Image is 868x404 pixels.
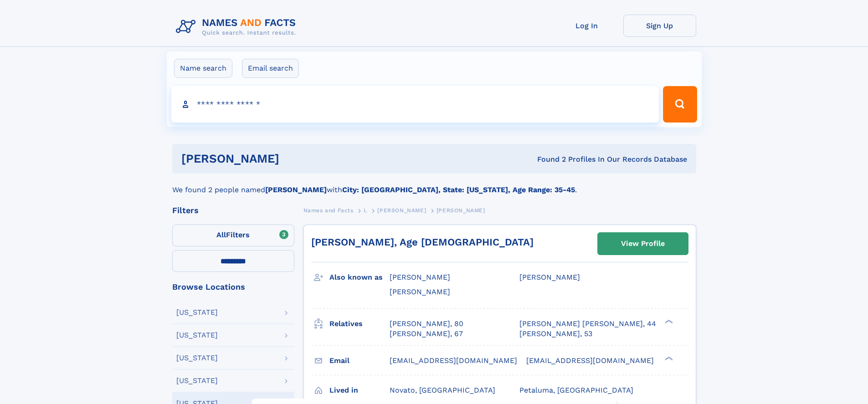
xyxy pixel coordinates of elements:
a: Log In [550,15,623,37]
div: Found 2 Profiles In Our Records Database [408,154,687,164]
span: [PERSON_NAME] [519,273,580,281]
a: [PERSON_NAME] [377,205,426,216]
div: [US_STATE] [176,377,218,384]
h3: Also known as [329,270,390,285]
span: [EMAIL_ADDRESS][DOMAIN_NAME] [390,356,517,365]
a: [PERSON_NAME] [PERSON_NAME], 44 [519,319,656,329]
a: [PERSON_NAME], 53 [519,329,592,339]
a: View Profile [598,233,688,255]
div: View Profile [621,233,665,254]
div: ❯ [663,318,673,324]
img: Logo Names and Facts [172,15,303,39]
div: [US_STATE] [176,354,218,362]
h1: [PERSON_NAME] [181,153,408,164]
label: Name search [174,59,232,78]
span: [PERSON_NAME] [377,207,426,214]
span: Petaluma, [GEOGRAPHIC_DATA] [519,386,633,394]
label: Email search [242,59,299,78]
input: search input [171,86,659,123]
b: [PERSON_NAME] [265,185,327,194]
label: Filters [172,225,294,246]
span: All [216,230,226,239]
h3: Email [329,353,390,368]
div: Browse Locations [172,283,294,291]
span: [PERSON_NAME] [390,273,450,281]
span: [PERSON_NAME] [390,287,450,296]
span: [EMAIL_ADDRESS][DOMAIN_NAME] [526,356,654,365]
div: We found 2 people named with . [172,174,696,195]
a: [PERSON_NAME], 80 [390,319,463,329]
a: Sign Up [623,15,696,37]
a: [PERSON_NAME], Age [DEMOGRAPHIC_DATA] [311,236,534,248]
button: Search Button [663,86,697,123]
span: L [364,207,367,214]
a: Names and Facts [303,205,354,216]
h3: Lived in [329,383,390,398]
b: City: [GEOGRAPHIC_DATA], State: [US_STATE], Age Range: 35-45 [342,185,575,194]
div: [US_STATE] [176,309,218,316]
div: [US_STATE] [176,332,218,339]
span: Novato, [GEOGRAPHIC_DATA] [390,386,495,394]
div: Filters [172,206,294,215]
h3: Relatives [329,316,390,332]
a: [PERSON_NAME], 67 [390,329,463,339]
span: [PERSON_NAME] [437,207,485,214]
div: ❯ [663,355,673,361]
a: L [364,205,367,216]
